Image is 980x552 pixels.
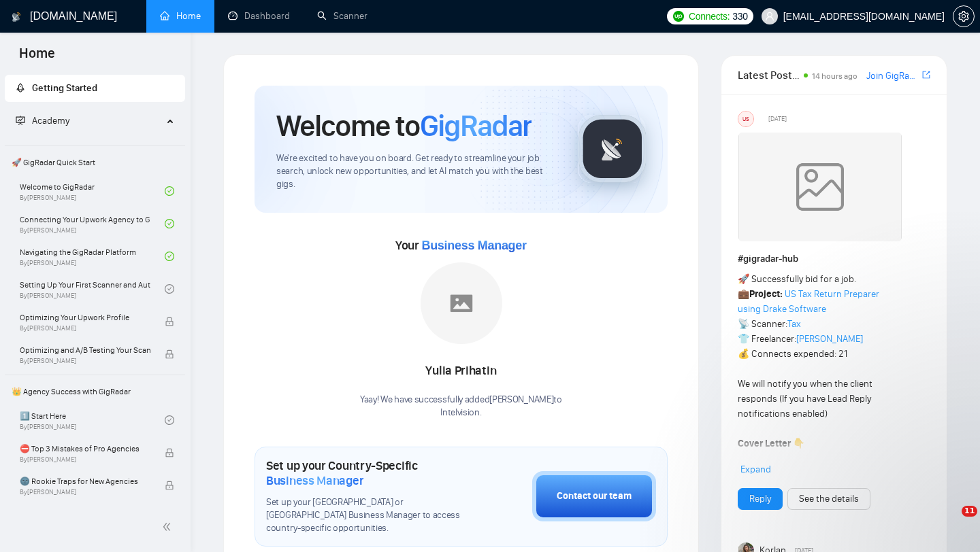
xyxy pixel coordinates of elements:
a: US Tax Return Preparer using Drake Software [738,288,879,315]
span: 👑 Agency Success with GigRadar [6,378,184,405]
span: user [765,12,774,21]
span: rocket [16,83,25,92]
a: Welcome to GigRadarBy[PERSON_NAME] [20,176,165,206]
a: dashboardDashboard [228,10,290,22]
span: Business Manager [421,239,526,252]
img: weqQh+iSagEgQAAAABJRU5ErkJggg== [738,133,902,241]
span: Your [395,238,527,253]
span: lock [165,349,174,359]
span: Home [8,44,66,72]
span: Latest Posts from the GigRadar Community [738,67,800,84]
span: check-circle [165,252,174,261]
span: 14 hours ago [812,71,857,81]
span: Set up your [GEOGRAPHIC_DATA] or [GEOGRAPHIC_DATA] Business Manager to access country-specific op... [266,496,464,535]
a: Join GigRadar Slack Community [866,69,919,84]
span: lock [165,448,174,458]
div: Yaay! We have successfully added [PERSON_NAME] to [360,394,562,419]
span: check-circle [165,284,174,294]
span: By [PERSON_NAME] [20,357,150,365]
img: placeholder.png [421,262,502,344]
a: Connecting Your Upwork Agency to GigRadarBy[PERSON_NAME] [20,209,165,239]
button: Contact our team [532,471,656,521]
a: Setting Up Your First Scanner and Auto-BidderBy[PERSON_NAME] [20,274,165,304]
span: Business Manager [266,473,363,488]
span: Optimizing Your Upwork Profile [20,311,150,324]
span: Academy [32,115,69,126]
span: check-circle [165,415,174,425]
h1: Set up your Country-Specific [266,458,464,488]
div: US [738,111,753,126]
span: ⛔ Top 3 Mistakes of Pro Agencies [20,442,150,455]
span: export [922,69,930,80]
a: [PERSON_NAME] [796,333,863,345]
li: Getting Started [5,75,185,102]
a: setting [953,11,975,22]
span: lock [165,481,174,490]
span: check-circle [165,219,174,228]
span: GigRadar [420,107,532,144]
a: searchScanner [317,10,367,22]
button: setting [953,5,975,27]
iframe: To enrich screen reader interactions, please activate Accessibility in Grammarly extension settings [934,506,966,538]
span: setting [953,11,974,22]
img: logo [12,6,21,28]
span: By [PERSON_NAME] [20,488,150,496]
p: Intelvision . [360,407,562,419]
span: Getting Started [32,82,97,94]
span: fund-projection-screen [16,116,25,125]
span: double-left [162,520,176,534]
span: By [PERSON_NAME] [20,455,150,464]
span: 330 [732,9,747,24]
span: By [PERSON_NAME] [20,324,150,332]
span: We're excited to have you on board. Get ready to streamline your job search, unlock new opportuni... [276,152,556,191]
span: [DATE] [768,113,787,125]
span: 🚀 GigRadar Quick Start [6,149,184,176]
a: Navigating the GigRadar PlatformBy[PERSON_NAME] [20,241,165,271]
a: 1️⃣ Start HereBy[PERSON_NAME] [20,405,165,435]
span: check-circle [165,186,174,196]
img: upwork-logo.png [673,11,684,22]
h1: Welcome to [276,107,532,144]
div: Yulia Prihatin [360,360,562,383]
span: Connects: [689,9,730,24]
a: Tax [787,318,801,330]
span: 🌚 Rookie Traps for New Agencies [20,475,150,488]
div: Contact our team [557,489,632,504]
a: export [922,69,930,82]
strong: Project: [749,288,783,300]
span: Academy [16,115,69,126]
span: lock [165,317,174,326]
h1: # gigradar-hub [738,252,930,266]
span: 11 [962,506,977,517]
span: Optimizing and A/B Testing Your Scanner for Better Results [20,343,150,357]
img: gigradar-logo.png [578,115,647,183]
a: homeHome [160,10,201,22]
